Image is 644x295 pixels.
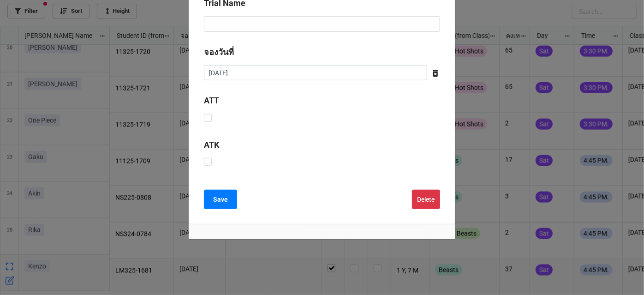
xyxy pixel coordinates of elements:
label: จองวันที่ [204,46,234,59]
b: Save [213,195,228,205]
label: ATT [204,94,219,107]
button: Save [204,190,237,209]
input: Date [204,65,427,81]
button: Delete [412,190,440,209]
label: ATK [204,138,219,151]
